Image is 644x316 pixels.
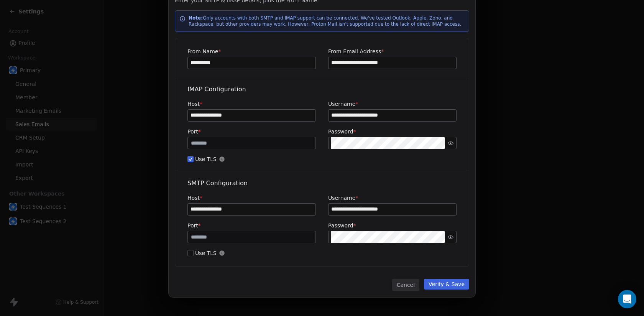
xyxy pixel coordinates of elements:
[187,222,316,229] label: Port
[187,249,194,257] button: Use TLS
[328,48,457,55] label: From Email Address
[187,48,316,55] label: From Name
[328,222,457,229] label: Password
[187,194,316,202] label: Host
[187,249,457,257] span: Use TLS
[392,279,419,291] button: Cancel
[187,100,316,108] label: Host
[187,128,316,135] label: Port
[187,85,457,94] div: IMAP Configuration
[187,155,194,163] button: Use TLS
[328,128,457,135] label: Password
[189,15,203,21] strong: Note:
[424,279,469,290] button: Verify & Save
[328,194,457,202] label: Username
[187,179,457,188] div: SMTP Configuration
[189,15,465,27] p: Only accounts with both SMTP and IMAP support can be connected. We've tested Outlook, Apple, Zoho...
[187,155,457,163] span: Use TLS
[328,100,457,108] label: Username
